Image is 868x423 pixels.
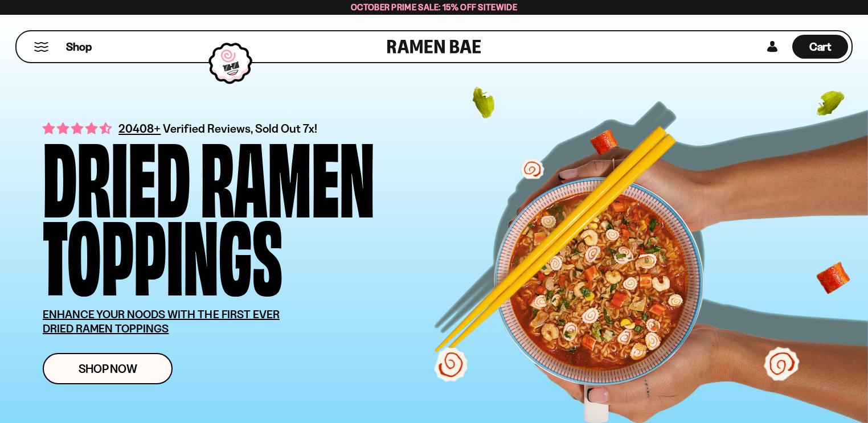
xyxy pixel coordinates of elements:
[43,353,173,384] a: Shop Now
[66,35,92,59] a: Shop
[792,31,848,62] div: Cart
[34,42,49,52] button: Mobile Menu Trigger
[43,134,190,212] div: Dried
[43,307,280,335] u: ENHANCE YOUR NOODS WITH THE FIRST EVER DRIED RAMEN TOPPINGS
[200,134,375,212] div: Ramen
[351,2,517,13] span: October Prime Sale: 15% off Sitewide
[66,39,92,55] span: Shop
[809,40,832,54] span: Cart
[79,363,137,375] span: Shop Now
[43,212,282,290] div: Toppings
